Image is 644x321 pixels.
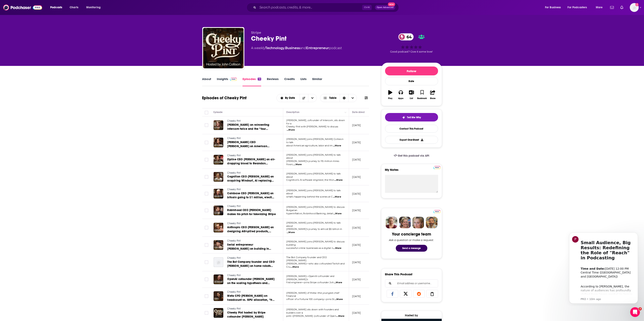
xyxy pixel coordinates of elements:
span: Toggle select row [205,226,208,229]
span: Tell Me Why [407,116,421,119]
span: Toggle select row [205,278,208,281]
a: Zipline CEO [PERSON_NAME] on air-dropping blood to Rwandan hospitals and getting to 50,000 aircra... [227,157,276,166]
span: officer of a Fortune 100 company—joins St [286,298,334,301]
span: The Bot Company founder and CEO [PERSON_NAME] on home robots and why he’ll never sell another com... [227,260,275,276]
span: By Date [285,97,296,99]
span: ...More [291,265,299,269]
span: Toggle select row [205,311,208,315]
span: [PERSON_NAME] joins [PERSON_NAME] to talk about [286,172,341,178]
img: Jules Profile [412,217,424,228]
span: Cognition’s AI software engineer, the Mon [286,178,334,181]
span: [PERSON_NAME] joins [PERSON_NAME] to talk about [286,221,341,227]
button: Export One-Sheet [385,136,438,144]
span: , [285,46,285,50]
a: Pro website [433,165,441,169]
span: [PERSON_NAME] joins [PERSON_NAME] to talk about [286,153,341,159]
span: Serial entrepreneur [PERSON_NAME] on building in public and living as a digital nomad [227,243,271,259]
span: Coinbase CEO [PERSON_NAME] on bitcoin going to $1 million, electing a pro-crypto Congress, and [P... [227,192,276,207]
span: Get this podcast via API [398,154,429,157]
span: Toggle select row [205,294,208,298]
span: Toggle select row [205,123,208,127]
img: Podchaser Pro [433,210,441,213]
a: 64 [398,33,414,40]
button: Open AdvancedNew [375,5,395,10]
a: Meta CFO [PERSON_NAME] on headcount vs. GPU allocation, “free cash flow” hats, and almost becomin... [227,294,276,302]
a: Cheeky Pint [227,256,276,260]
a: Entrepreneur [306,46,329,50]
iframe: Intercom notifications message [563,229,644,306]
span: New [388,2,395,6]
div: Bookmark [417,97,427,100]
div: Search podcasts, credits, & more... [250,3,403,12]
button: Apps [396,88,406,102]
a: Get this podcast via API [391,151,433,161]
span: Cheeky Pint [227,154,241,157]
span: [PERSON_NAME]’s journey to 115 million miles flown, [286,160,339,166]
span: Cheeky Pint [227,188,241,191]
span: Stripe [251,31,261,35]
div: Share [430,97,435,100]
a: Technology [265,46,285,50]
a: Cheeky Pint [227,290,276,294]
span: Cheeky Pint [227,257,241,259]
a: Cheeky Pint [203,28,244,68]
span: about American agriculture, labor and im [286,144,333,147]
span: ...More [333,144,341,147]
span: Cheeky Pint hosted by Stripe cofounder [PERSON_NAME] [227,311,266,318]
a: Share on X/Twitter [400,290,412,298]
a: OpenAI cofounder [PERSON_NAME] on the scaling hypothesis and refactoring as a killer AI use case [227,277,276,285]
a: Similar [312,77,322,86]
div: List [410,97,413,100]
a: About [202,77,211,86]
p: [DATE] [352,124,361,127]
span: [PERSON_NAME] on reinventing Intercom twice and the “four horsemen” of good AI companies [227,123,272,135]
a: Share on Reddit [413,290,425,298]
h1: Episodes of Cheeky Pint [202,95,247,100]
span: Cheeky Pint [227,171,241,174]
span: More [596,5,603,10]
span: [PERSON_NAME] joins [PERSON_NAME] to discuss Bulgarian [286,206,345,212]
span: ...More [336,315,344,318]
img: Jon Profile [426,217,437,228]
span: For Podcasters [568,5,587,10]
div: Sort Direction [340,94,348,102]
span: Cheeky Pint [227,205,241,208]
span: and [300,46,306,50]
img: Podchaser Pro [433,166,441,169]
div: Date Aired [352,110,365,115]
a: Credits [284,77,295,86]
input: Search podcasts, credits, & more... [258,4,362,11]
p: [DATE] [352,158,361,161]
div: Apps [398,97,403,100]
span: ...More [333,247,341,250]
svg: Add a profile image [635,3,639,6]
p: [DATE] [352,141,361,144]
a: Show notifications dropdown [619,4,625,11]
a: InsightsPodchaser Pro [217,77,237,86]
div: Play [388,97,392,100]
span: ...More [333,212,342,215]
img: User Profile [630,3,639,12]
a: Cheeky Pint [227,137,276,140]
a: Coinbase CEO [PERSON_NAME] on bitcoin going to $1 million, electing a pro-crypto Congress, and [P... [227,191,276,200]
a: Episodes12 [243,77,261,86]
p: [DATE] [352,192,361,195]
span: 3 [639,307,642,310]
img: Podchaser - Follow, Share and Rate Podcasts [3,4,42,11]
img: Barbara Profile [399,217,411,228]
p: [DATE] [352,261,361,264]
button: Choose View [320,94,357,102]
span: Toggle select row [205,243,208,247]
a: Cheeky Pint [227,171,276,175]
span: [PERSON_NAME] sits down with founders and builders over a [286,308,339,314]
span: For Business [545,5,561,10]
button: open menu [542,4,566,11]
div: Search followers [385,279,438,287]
button: Follow [385,67,438,75]
p: [DATE] [352,295,361,298]
div: Hosted by [381,314,442,317]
